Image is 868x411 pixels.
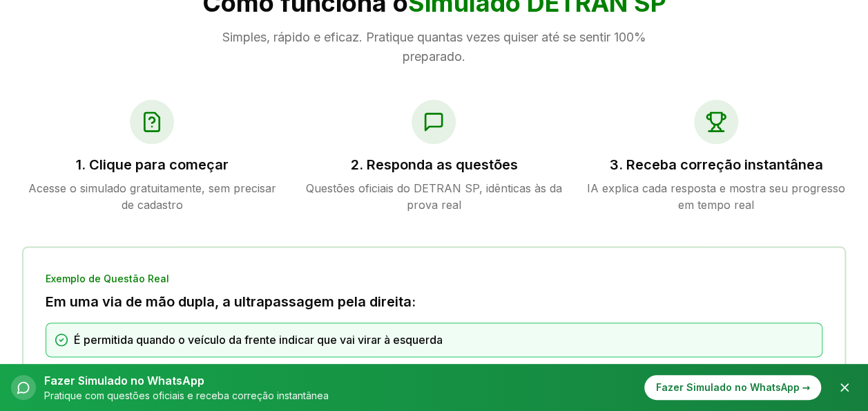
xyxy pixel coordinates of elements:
p: Acesse o simulado gratuitamente, sem precisar de cadastro [22,180,282,213]
p: Simples, rápido e eficaz. Pratique quantas vezes quiser até se sentir 100% preparado. [202,28,666,66]
p: IA explica cada resposta e mostra seu progresso em tempo real [586,180,846,213]
span: Exemplo de Questão Real [46,273,169,284]
button: Fechar [832,375,857,400]
p: Questões oficiais do DETRAN SP, idênticas às da prova real [304,180,563,213]
h3: Em uma via de mão dupla, a ultrapassagem pela direita: [46,292,822,311]
p: Fazer Simulado no WhatsApp [44,372,329,389]
h3: 3. Receba correção instantânea [586,155,846,174]
span: É permitida quando o veículo da frente indicar que vai virar à esquerda [74,331,443,348]
p: Pratique com questões oficiais e receba correção instantânea [44,389,329,403]
button: Fazer Simulado no WhatsAppPratique com questões oficiais e receba correção instantâneaFazer Simul... [11,372,821,403]
h3: 1. Clique para começar [22,155,282,174]
div: Fazer Simulado no WhatsApp → [644,375,821,400]
h3: 2. Responda as questões [304,155,563,174]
